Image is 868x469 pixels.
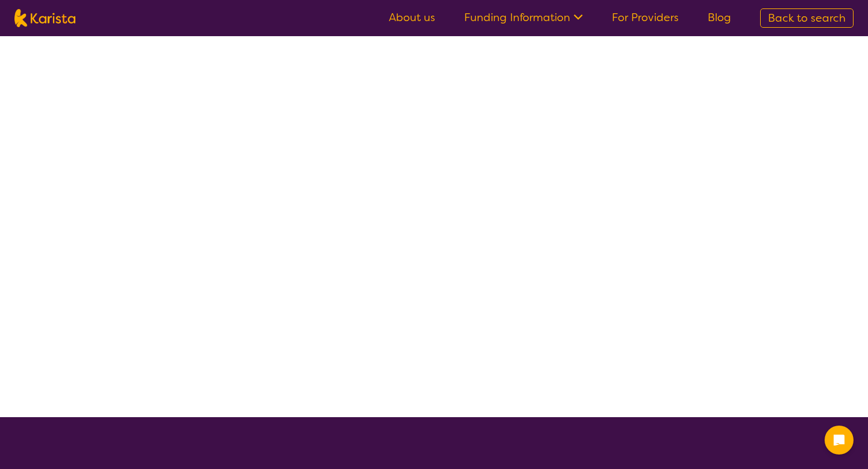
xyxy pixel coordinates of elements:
img: Karista logo [14,9,75,27]
span: Back to search [768,11,846,25]
a: About us [389,10,435,25]
a: Funding Information [464,10,583,25]
a: Back to search [760,8,854,28]
a: For Providers [612,10,679,25]
a: Blog [708,10,731,25]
